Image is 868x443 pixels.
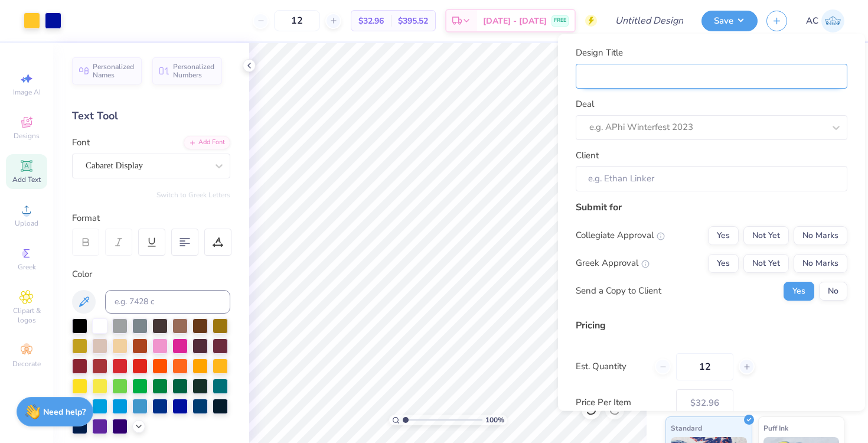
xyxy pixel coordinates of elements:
[483,15,547,27] span: [DATE] - [DATE]
[398,15,428,27] span: $395.52
[72,211,231,225] div: Format
[358,15,384,27] span: $32.96
[701,11,758,31] button: Save
[576,318,847,332] div: Pricing
[671,422,702,434] span: Standard
[156,190,230,200] button: Switch to Greek Letters
[606,9,693,32] input: Untitled Design
[676,353,733,380] input: – –
[6,306,47,325] span: Clipart & logos
[806,14,818,28] span: AC
[72,268,230,281] div: Color
[184,136,230,149] div: Add Font
[576,148,599,162] label: Client
[794,253,847,272] button: No Marks
[708,226,739,245] button: Yes
[819,281,847,300] button: No
[763,422,788,434] span: Puff Ink
[13,87,41,97] span: Image AI
[43,406,86,418] strong: Need help?
[743,226,789,245] button: Not Yet
[72,108,230,124] div: Text Tool
[14,131,40,141] span: Designs
[708,253,739,272] button: Yes
[576,256,650,270] div: Greek Approval
[485,415,504,425] span: 100 %
[576,360,646,373] label: Est. Quantity
[93,63,135,79] span: Personalized Names
[821,9,844,32] img: Alina Cote
[576,396,667,409] label: Price Per Item
[806,9,844,32] a: AC
[18,262,36,272] span: Greek
[743,253,789,272] button: Not Yet
[173,63,215,79] span: Personalized Numbers
[784,281,814,300] button: Yes
[576,46,623,60] label: Design Title
[15,219,38,228] span: Upload
[12,359,41,369] span: Decorate
[576,229,665,242] div: Collegiate Approval
[105,290,230,314] input: e.g. 7428 c
[794,226,847,245] button: No Marks
[72,136,90,149] label: Font
[554,17,566,25] span: FREE
[576,97,594,111] label: Deal
[576,166,847,191] input: e.g. Ethan Linker
[274,10,320,31] input: – –
[12,175,41,184] span: Add Text
[576,200,847,214] div: Submit for
[576,284,661,298] div: Send a Copy to Client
